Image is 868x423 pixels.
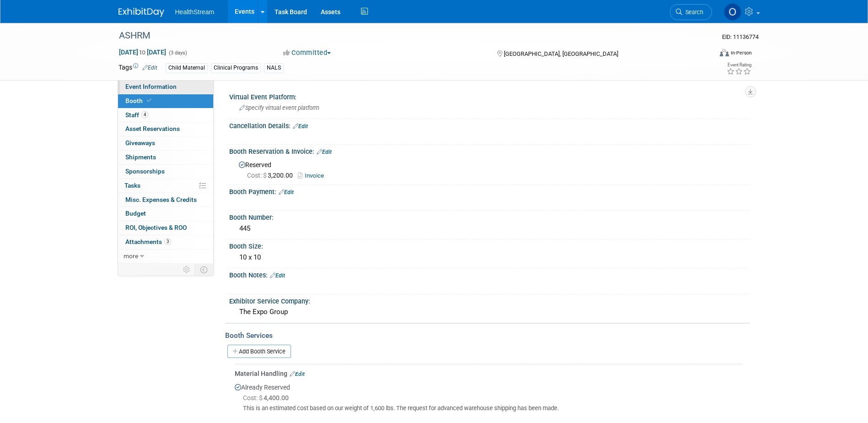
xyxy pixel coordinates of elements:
div: Booth Number: [229,211,750,222]
span: [DATE] [DATE] [119,48,167,56]
i: Booth reservation complete [147,98,151,103]
span: [GEOGRAPHIC_DATA], [GEOGRAPHIC_DATA] [504,50,618,57]
div: Already Reserved [235,378,743,420]
span: 3,200.00 [247,172,297,179]
div: Event Format [658,48,752,61]
a: Edit [317,149,332,155]
a: Attachments3 [118,235,213,249]
a: Edit [142,65,157,71]
div: Booth Payment: [229,185,750,197]
button: Committed [280,48,334,58]
span: Booth [125,97,153,104]
div: NALS [264,63,284,73]
span: more [124,252,138,260]
div: This is an estimated cost based on our weight of 1,600 lbs. The request for advanced warehouse sh... [243,405,743,412]
span: ROI, Objectives & ROO [125,224,187,231]
span: 3 [164,238,171,245]
div: ASHRM [116,27,698,44]
div: Booth Size: [229,239,750,251]
a: Misc. Expenses & Credits [118,193,213,207]
span: Asset Reservations [125,125,180,132]
td: Toggle Event Tabs [194,264,213,276]
td: Tags [119,63,157,73]
div: Child Maternal [166,63,208,73]
span: 4,400.00 [243,394,292,401]
div: Reserved [236,158,743,180]
span: Specify virtual event platform [239,104,319,111]
td: Personalize Event Tab Strip [179,264,195,276]
span: Event Information [125,83,177,90]
span: Search [682,9,703,16]
span: Cost: $ [247,172,268,179]
div: Booth Services [225,331,750,341]
img: Olivia Christopher [724,3,741,21]
a: Sponsorships [118,165,213,179]
div: Virtual Event Platform: [229,90,750,102]
a: Edit [290,371,305,377]
span: Tasks [124,182,140,189]
a: Edit [293,123,308,130]
a: Edit [270,272,285,279]
a: ROI, Objectives & ROO [118,221,213,235]
span: to [138,49,147,56]
a: Booth [118,94,213,108]
div: Booth Reservation & Invoice: [229,145,750,157]
div: The Expo Group [236,305,743,319]
span: Event ID: 11136774 [722,33,759,40]
div: Booth Notes: [229,268,750,280]
div: Clinical Programs [211,63,261,73]
div: Material Handling [235,369,743,378]
a: Budget [118,207,213,221]
a: more [118,249,213,263]
span: 4 [141,111,148,118]
a: Tasks [118,179,213,193]
a: Staff4 [118,108,213,122]
div: 10 x 10 [236,250,743,265]
a: Search [670,4,712,20]
span: Staff [125,111,148,119]
a: Invoice [298,172,329,179]
a: Asset Reservations [118,122,213,136]
a: Edit [279,189,294,195]
span: Budget [125,210,146,217]
img: ExhibitDay [119,8,164,17]
span: Shipments [125,153,156,161]
span: Attachments [125,238,171,245]
span: Giveaways [125,139,155,146]
span: (3 days) [168,50,187,56]
a: Event Information [118,80,213,94]
div: Cancellation Details: [229,119,750,131]
img: Format-Inperson.png [720,49,729,56]
div: In-Person [730,49,752,56]
span: HealthStream [175,8,215,16]
span: Sponsorships [125,168,165,175]
div: Event Rating [727,63,751,67]
a: Add Booth Service [227,345,291,358]
span: Misc. Expenses & Credits [125,196,197,203]
a: Giveaways [118,136,213,150]
span: Cost: $ [243,394,264,401]
a: Shipments [118,151,213,164]
div: 445 [236,222,743,236]
div: Exhibitor Service Company: [229,294,750,306]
